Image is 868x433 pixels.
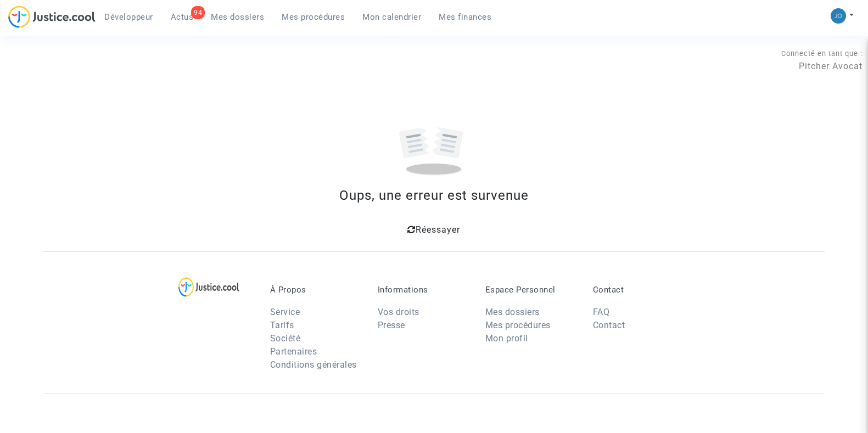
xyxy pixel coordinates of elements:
[362,12,421,22] span: Mon calendrier
[831,8,846,24] img: 45a793c8596a0d21866ab9c5374b5e4b
[43,185,825,205] div: Oups, une erreur est survenue
[270,346,317,357] a: Partenaires
[485,307,540,317] a: Mes dossiers
[354,9,430,25] a: Mon calendrier
[270,320,294,330] a: Tarifs
[378,320,405,330] a: Presse
[378,285,469,295] p: Informations
[416,224,460,235] span: Réessayer
[439,12,491,22] span: Mes finances
[171,12,194,22] span: Actus
[485,285,576,295] p: Espace Personnel
[178,277,239,297] img: logo-lg.svg
[282,12,345,22] span: Mes procédures
[270,285,361,295] p: À Propos
[781,49,863,58] span: Connecté en tant que :
[593,320,625,330] a: Contact
[191,6,205,19] div: 94
[593,285,684,295] p: Contact
[378,307,419,317] a: Vos droits
[485,333,528,344] a: Mon profil
[270,333,301,344] a: Société
[8,5,96,28] img: jc-logo.svg
[270,307,300,317] a: Service
[96,9,162,25] a: Développeur
[104,12,153,22] span: Développeur
[202,9,273,25] a: Mes dossiers
[270,359,357,370] a: Conditions générales
[273,9,354,25] a: Mes procédures
[485,320,551,330] a: Mes procédures
[430,9,500,25] a: Mes finances
[593,307,610,317] a: FAQ
[162,9,203,25] a: 94Actus
[211,12,264,22] span: Mes dossiers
